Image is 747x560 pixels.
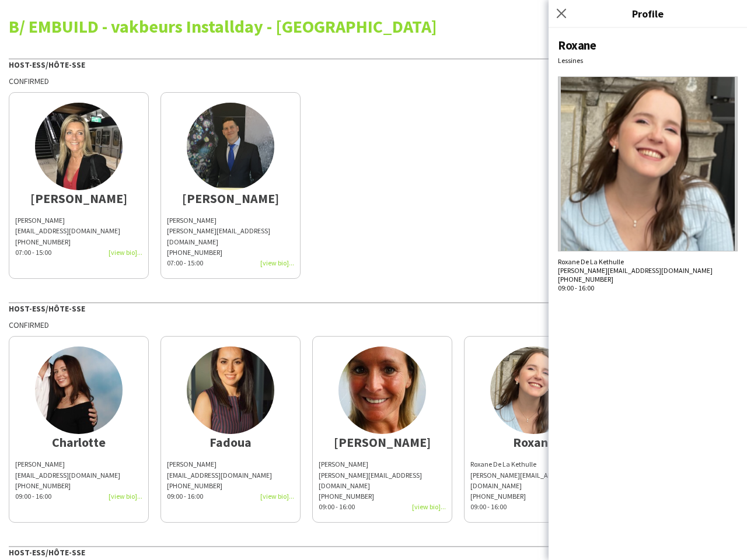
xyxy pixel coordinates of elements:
[167,248,222,257] span: [PHONE_NUMBER]
[470,471,574,490] span: [PERSON_NAME][EMAIL_ADDRESS][DOMAIN_NAME]
[558,257,624,266] span: Roxane De La Kethulle
[558,283,594,292] span: 09:00 - 16:00
[167,492,203,501] span: 09:00 - 16:00
[9,76,738,86] div: Confirmed
[549,6,747,21] h3: Profile
[319,460,368,468] span: [PERSON_NAME]
[470,437,598,447] div: Roxane
[187,103,274,190] img: thumb-dfe8f90f-deff-4dbd-a98f-083689f96f4f.jpg
[15,237,142,247] div: [PHONE_NUMBER]
[319,471,422,490] span: [PERSON_NAME][EMAIL_ADDRESS][DOMAIN_NAME]
[167,258,203,267] span: 07:00 - 15:00
[319,492,374,501] span: [PHONE_NUMBER]
[470,492,526,501] span: [PHONE_NUMBER]
[15,226,142,236] div: [EMAIL_ADDRESS][DOMAIN_NAME]
[558,275,613,283] span: [PHONE_NUMBER]
[558,76,738,251] img: Crew avatar or photo
[167,481,222,490] span: [PHONE_NUMBER]
[15,459,142,502] div: [PERSON_NAME]
[338,346,426,434] img: thumb-5eeb358c3f0f5.jpeg
[167,226,270,246] span: [PERSON_NAME][EMAIL_ADDRESS][DOMAIN_NAME]
[9,17,738,35] div: B/ EMBUILD - vakbeurs Installday - [GEOGRAPHIC_DATA]
[187,346,274,434] img: thumb-6825e043f14e2.jpg
[167,459,294,470] div: [PERSON_NAME]
[9,302,738,314] div: Host-ess/Hôte-sse
[15,470,142,481] div: [EMAIL_ADDRESS][DOMAIN_NAME]
[490,346,578,434] img: thumb-65f976f85cc53.png
[167,193,294,204] div: [PERSON_NAME]
[167,471,272,480] span: [EMAIL_ADDRESS][DOMAIN_NAME]
[319,437,446,447] div: [PERSON_NAME]
[558,37,738,53] div: Roxane
[9,546,738,558] div: Host-ess/Hôte-sse
[470,460,536,468] span: Roxane De La Kethulle
[319,502,355,511] span: 09:00 - 16:00
[9,58,738,70] div: Host-ess/Hôte-sse
[15,491,142,502] div: 09:00 - 16:00
[167,216,217,225] span: [PERSON_NAME]
[35,346,123,434] img: thumb-6787dae4be4e4.jpeg
[35,103,123,190] img: thumb-5eda2f2c87d4e.jpeg
[15,481,142,491] div: [PHONE_NUMBER]
[15,215,142,226] div: [PERSON_NAME]
[15,437,142,447] div: Charlotte
[167,437,294,447] div: Fadoua
[15,193,142,204] div: [PERSON_NAME]
[470,502,507,511] span: 09:00 - 16:00
[9,320,738,330] div: Confirmed
[558,56,738,65] div: Lessines
[15,247,142,258] div: 07:00 - 15:00
[558,266,713,275] span: [PERSON_NAME][EMAIL_ADDRESS][DOMAIN_NAME]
